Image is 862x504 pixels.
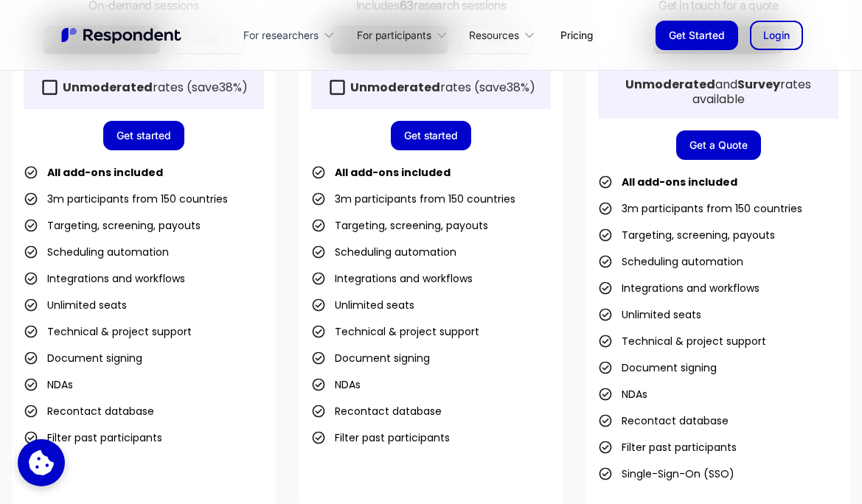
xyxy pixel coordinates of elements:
li: Document signing [311,348,430,368]
li: Filter past participants [598,437,737,458]
a: Login [750,21,803,50]
li: Unlimited seats [24,295,127,315]
li: NDAs [598,384,647,405]
li: Technical & project support [598,331,766,351]
span: 38% [507,79,529,96]
a: home [60,26,185,45]
div: Resources [469,28,519,43]
li: Unlimited seats [311,295,414,315]
a: Get started [391,121,472,150]
li: Integrations and workflows [311,268,473,289]
li: Document signing [598,357,717,378]
li: Scheduling automation [311,242,456,262]
li: 3m participants from 150 countries [311,189,515,209]
strong: All add-ons included [335,165,451,180]
span: 38% [219,79,242,96]
li: Recontact database [311,401,442,421]
div: rates (save ) [63,80,248,95]
div: For researchers [235,18,348,52]
div: Resources [461,18,549,52]
img: Untitled UI logotext [60,26,185,45]
strong: Survey [737,76,780,93]
li: 3m participants from 150 countries [598,198,802,219]
strong: All add-ons included [622,175,737,189]
li: Unlimited seats [598,304,701,325]
a: Pricing [549,18,605,52]
li: Targeting, screening, payouts [598,225,775,245]
div: For researchers [243,28,319,43]
li: Scheduling automation [24,242,169,262]
li: Integrations and workflows [24,268,185,289]
li: Document signing [24,348,142,368]
li: NDAs [311,374,361,395]
li: Integrations and workflows [598,278,760,298]
div: and rates available [598,77,838,107]
li: NDAs [24,374,73,395]
strong: Unmoderated [63,79,153,96]
div: rates (save ) [350,80,535,95]
li: Recontact database [598,410,729,431]
li: Technical & project support [24,321,192,342]
strong: All add-ons included [47,165,163,180]
li: 3m participants from 150 countries [24,189,228,209]
div: For participants [348,18,460,52]
a: Get a Quote [676,130,761,160]
li: Targeting, screening, payouts [24,215,201,236]
li: Technical & project support [311,321,479,342]
li: Filter past participants [24,427,162,448]
strong: Unmoderated [350,79,440,96]
li: Filter past participants [311,427,450,448]
a: Get started [103,121,184,150]
li: Recontact database [24,401,154,421]
li: Single-Sign-On (SSO) [598,463,734,484]
strong: Unmoderated [625,76,715,93]
a: Get Started [656,21,738,50]
li: Scheduling automation [598,251,743,272]
div: For participants [357,28,431,43]
li: Targeting, screening, payouts [311,215,488,236]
